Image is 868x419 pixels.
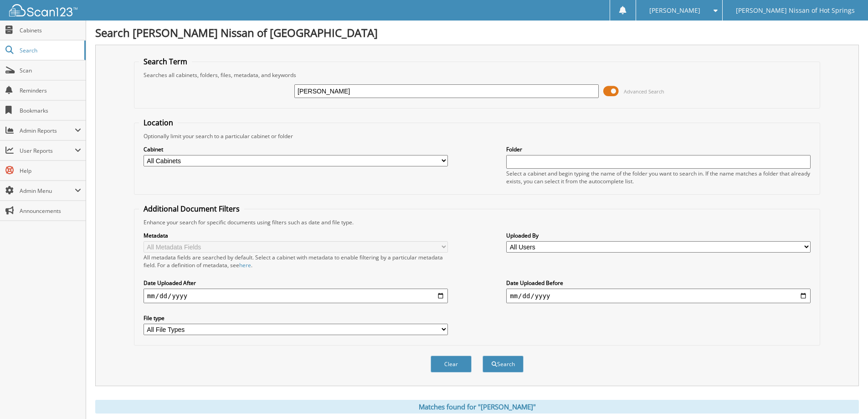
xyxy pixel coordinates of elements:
div: All metadata fields are searched by default. Select a cabinet with metadata to enable filtering b... [144,253,448,269]
span: Announcements [20,207,81,215]
legend: Additional Document Filters [139,204,244,214]
span: [PERSON_NAME] [649,8,700,13]
a: here [239,261,251,269]
label: Folder [506,145,811,153]
span: Help [20,167,81,175]
span: Admin Reports [20,127,75,134]
div: Searches all cabinets, folders, files, metadata, and keywords [139,71,815,79]
span: [PERSON_NAME] Nissan of Hot Springs [736,8,855,13]
span: Advanced Search [624,88,664,95]
span: Bookmarks [20,107,81,114]
div: Select a cabinet and begin typing the name of the folder you want to search in. If the name match... [506,170,811,185]
span: User Reports [20,147,75,155]
legend: Search Term [139,57,192,67]
span: Admin Menu [20,187,75,195]
div: Matches found for "[PERSON_NAME]" [95,400,859,414]
label: Date Uploaded After [144,279,448,287]
label: Uploaded By [506,232,811,239]
input: start [144,289,448,303]
div: Enhance your search for specific documents using filters such as date and file type. [139,218,815,226]
label: Metadata [144,232,448,239]
h1: Search [PERSON_NAME] Nissan of [GEOGRAPHIC_DATA] [95,25,859,40]
button: Search [483,356,524,372]
span: Cabinets [20,26,81,34]
div: Optionally limit your search to a particular cabinet or folder [139,132,815,140]
label: File type [144,314,448,322]
legend: Location [139,118,178,128]
label: Cabinet [144,145,448,153]
button: Clear [431,356,472,372]
input: end [506,289,811,303]
label: Date Uploaded Before [506,279,811,287]
img: scan123-logo-white.svg [9,4,77,16]
span: Reminders [20,87,81,94]
span: Scan [20,67,81,74]
span: Search [20,47,80,54]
